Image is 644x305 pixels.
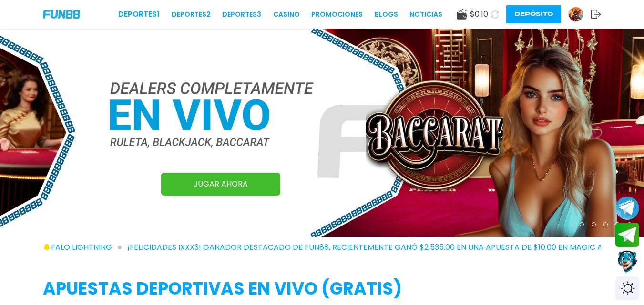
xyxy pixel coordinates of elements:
span: ¡FELICIDADES ixxx3! GANADOR DESTACADO DE FUN88, RECIENTEMENTE GANÓ $2,535.00 EN UNA APUESTA DE $1... [127,242,635,253]
a: JUGAR AHORA [161,173,280,196]
a: Promociones [311,10,363,20]
button: Depósito [506,5,561,23]
button: Contact customer service [615,249,639,274]
img: Company Logo [43,10,80,18]
a: NOTICIAS [409,10,442,20]
a: Deportes2 [172,10,211,20]
div: Switch theme [615,276,639,300]
img: Avatar [569,7,583,21]
a: Deportes1 [118,9,160,20]
h2: APUESTAS DEPORTIVAS EN VIVO (gratis) [43,276,601,302]
a: BLOGS [375,10,398,20]
button: Join telegram channel [615,196,639,220]
span: $ 0.10 [470,9,488,20]
a: CASINO [273,10,300,20]
button: Join telegram [615,223,639,247]
a: Deportes3 [222,10,261,20]
a: Avatar [568,7,591,22]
